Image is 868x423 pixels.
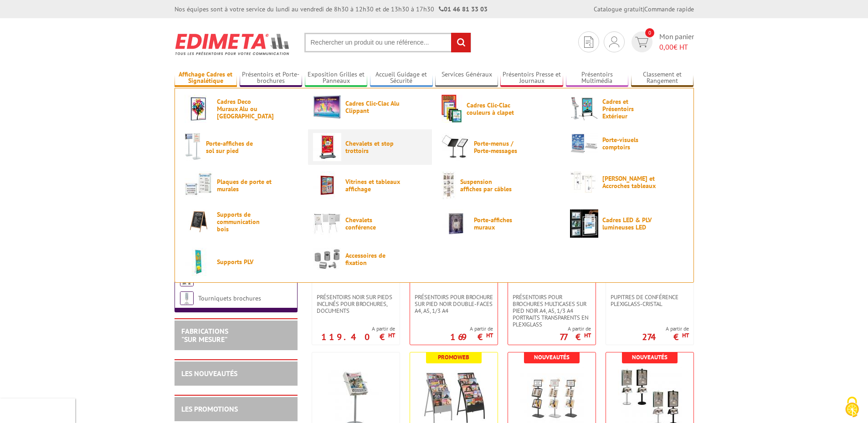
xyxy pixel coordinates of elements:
[305,71,368,86] a: Exposition Grilles et Panneaux
[570,171,684,193] a: [PERSON_NAME] et Accroches tableaux
[217,211,272,233] span: Supports de communication bois
[508,294,596,328] a: Présentoirs pour brochures multicases sur pied NOIR A4, A5, 1/3 A4 Portraits transparents en plex...
[560,325,591,332] span: A partir de
[570,95,598,123] img: Cadres et Présentoirs Extérieur
[185,133,202,161] img: Porte-affiches de sol sur pied
[450,334,493,340] p: 169 €
[370,71,433,86] a: Accueil Guidage et Sécurité
[602,98,657,120] span: Cadres et Présentoirs Extérieur
[442,171,456,199] img: Suspension affiches par câbles
[185,209,213,234] img: Supports de communication bois
[313,248,341,270] img: Accessoires de fixation
[185,133,298,161] a: Porte-affiches de sol sur pied
[185,95,298,123] a: Cadres Deco Muraux Alu ou [GEOGRAPHIC_DATA]
[570,133,598,154] img: Porte-visuels comptoirs
[313,95,427,119] a: Cadres Clic-Clac Alu Clippant
[415,294,493,314] span: Présentoirs pour brochure sur pied NOIR double-faces A4, A5, 1/3 A4
[570,209,598,238] img: Cadres LED & PLV lumineuses LED
[198,294,261,302] a: Tourniquets brochures
[345,252,400,266] span: Accessoires de fixation
[659,42,694,52] span: € HT
[642,334,689,340] p: 274 €
[474,216,529,231] span: Porte-affiches muraux
[451,33,471,52] input: rechercher
[631,71,694,86] a: Classement et Rangement
[313,171,341,199] img: Vitrines et tableaux affichage
[217,178,272,193] span: Plaques de porte et murales
[181,369,237,378] a: LES NOUVEAUTÉS
[175,27,291,61] img: Edimeta
[602,136,657,151] span: Porte-visuels comptoirs
[185,171,213,199] img: Plaques de porte et murales
[629,31,694,52] a: devis rapide 0 Mon panier 0,00€ HT
[345,140,400,154] span: Chevalets et stop trottoirs
[659,31,694,52] span: Mon panier
[175,5,488,14] div: Nos équipes sont à votre service du lundi au vendredi de 8h30 à 12h30 et de 13h30 à 17h30
[313,133,341,161] img: Chevalets et stop trottoirs
[217,258,272,265] span: Supports PLV
[645,28,654,37] span: 0
[534,353,570,361] b: Nouveautés
[602,216,657,231] span: Cadres LED & PLV lumineuses LED
[313,133,427,161] a: Chevalets et stop trottoirs
[560,334,591,340] p: 77 €
[240,71,303,86] a: Présentoirs et Porte-brochures
[313,209,341,238] img: Chevalets conférence
[321,334,395,340] p: 119.40 €
[841,396,863,418] img: Cookies (fenêtre modale)
[632,353,668,361] b: Nouveautés
[500,71,563,86] a: Présentoirs Presse et Journaux
[304,33,471,52] input: Rechercher un produit ou une référence...
[594,5,694,14] div: |
[185,248,298,276] a: Supports PLV
[435,71,498,86] a: Services Généraux
[181,326,228,344] a: FABRICATIONS"Sur Mesure"
[442,133,555,161] a: Porte-menus / Porte-messages
[611,294,689,307] span: Pupitres de conférence plexiglass-cristal
[181,404,238,413] a: LES PROMOTIONS
[486,331,493,339] sup: HT
[570,171,598,193] img: Cimaises et Accroches tableaux
[570,209,684,238] a: Cadres LED & PLV lumineuses LED
[175,71,237,86] a: Affichage Cadres et Signalétique
[584,36,593,48] img: devis rapide
[836,392,868,423] button: Cookies (fenêtre modale)
[682,331,689,339] sup: HT
[345,216,400,231] span: Chevalets conférence
[321,325,395,332] span: A partir de
[185,248,213,276] img: Supports PLV
[317,294,395,314] span: Présentoirs NOIR sur pieds inclinés pour brochures, documents
[467,102,521,116] span: Cadres Clic-Clac couleurs à clapet
[606,294,693,307] a: Pupitres de conférence plexiglass-cristal
[312,294,400,314] a: Présentoirs NOIR sur pieds inclinés pour brochures, documents
[635,37,648,47] img: devis rapide
[602,175,657,189] span: [PERSON_NAME] et Accroches tableaux
[185,95,213,123] img: Cadres Deco Muraux Alu ou Bois
[659,42,673,51] span: 0,00
[594,5,643,13] a: Catalogue gratuit
[442,133,470,161] img: Porte-menus / Porte-messages
[570,133,684,154] a: Porte-visuels comptoirs
[439,5,488,13] strong: 01 46 81 33 03
[442,95,555,123] a: Cadres Clic-Clac couleurs à clapet
[345,100,400,114] span: Cadres Clic-Clac Alu Clippant
[584,331,591,339] sup: HT
[313,209,427,238] a: Chevalets conférence
[442,171,555,199] a: Suspension affiches par câbles
[180,291,194,305] img: Tourniquets brochures
[442,95,462,123] img: Cadres Clic-Clac couleurs à clapet
[217,98,272,120] span: Cadres Deco Muraux Alu ou [GEOGRAPHIC_DATA]
[313,248,427,270] a: Accessoires de fixation
[644,5,694,13] a: Commande rapide
[442,209,470,238] img: Porte-affiches muraux
[345,178,400,193] span: Vitrines et tableaux affichage
[642,325,689,332] span: A partir de
[450,325,493,332] span: A partir de
[566,71,629,86] a: Présentoirs Multimédia
[460,178,515,193] span: Suspension affiches par câbles
[410,294,498,314] a: Présentoirs pour brochure sur pied NOIR double-faces A4, A5, 1/3 A4
[570,95,684,123] a: Cadres et Présentoirs Extérieur
[185,209,298,234] a: Supports de communication bois
[206,140,261,154] span: Porte-affiches de sol sur pied
[438,353,469,361] b: Promoweb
